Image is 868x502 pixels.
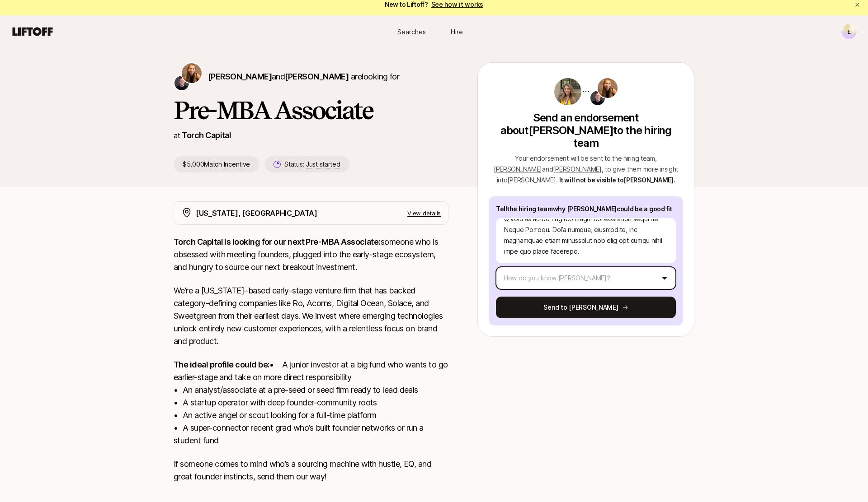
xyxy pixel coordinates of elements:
[407,209,441,218] p: View details
[174,284,448,348] p: We’re a [US_STATE]–based early-stage venture firm that has backed category-defining companies lik...
[553,165,601,173] span: [PERSON_NAME]
[208,70,399,83] p: are looking for
[554,78,581,105] img: e5d0df73_4e0f_4961_abac_471e08557dae.jpg
[489,112,683,149] p: Send an endorsement about [PERSON_NAME] to the hiring team
[175,76,189,90] img: Christopher Harper
[848,26,851,37] p: E
[174,236,448,274] p: someone who is obsessed with meeting founders, plugged into the early-stage ecosystem, and hungry...
[174,97,448,124] h1: Pre-MBA Associate
[196,207,317,219] p: [US_STATE], [GEOGRAPHIC_DATA]
[174,458,448,483] p: If someone comes to mind who’s a sourcing machine with hustle, EQ, and great founder instincts, s...
[389,23,434,40] a: Searches
[431,0,484,8] a: See how it works
[841,23,857,40] button: E
[434,23,479,40] a: Hire
[306,160,340,168] span: Just started
[272,72,349,81] span: and
[208,72,272,81] span: [PERSON_NAME]
[285,72,349,81] span: [PERSON_NAME]
[598,78,618,98] img: Katie Reiner
[182,63,202,83] img: Katie Reiner
[494,154,678,184] span: Your endorsement will be sent to the hiring team , , to give them more insight into [PERSON_NAME] .
[559,176,675,184] span: It will not be visible to [PERSON_NAME] .
[174,360,269,369] strong: The ideal profile could be:
[496,297,676,318] button: Send to [PERSON_NAME]
[174,237,381,246] strong: Torch Capital is looking for our next Pre-MBA Associate:
[182,130,231,140] a: Torch Capital
[174,358,448,447] p: • A junior investor at a big fund who wants to go earlier-stage and take on more direct responsib...
[590,91,605,105] img: Christopher Harper
[496,204,676,214] p: Tell the hiring team why [PERSON_NAME] could be a good fit
[496,218,676,263] textarea: L'i dolorsit am consect Adipisc Elitseddo eiu tem Incidid utla et Dolor Magnaal. En adm veniam qu...
[397,27,426,37] span: Searches
[451,27,463,37] span: Hire
[174,156,259,172] p: $5,000 Match Incentive
[542,165,602,173] span: and
[494,165,542,173] span: [PERSON_NAME]
[174,130,180,141] p: at
[284,159,340,170] p: Status:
